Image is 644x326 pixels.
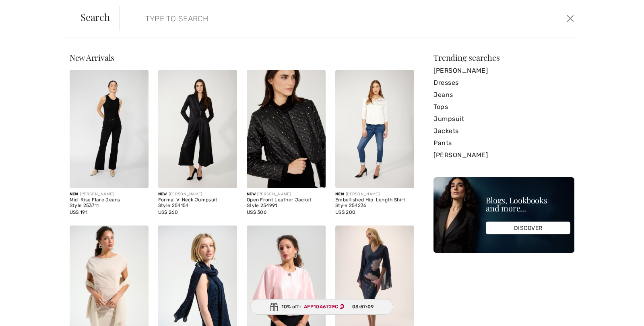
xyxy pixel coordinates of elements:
[335,70,414,188] img: Embellished Hip-Length Shirt Style 254236. Champagne
[433,137,574,149] a: Pants
[433,149,574,161] a: [PERSON_NAME]
[158,191,237,197] div: [PERSON_NAME]
[70,70,149,188] img: Mid-Rise Flare Jeans Style 253711. Black
[433,65,574,77] a: [PERSON_NAME]
[70,197,149,209] div: Mid-Rise Flare Jeans Style 253711
[486,196,570,212] div: Blogs, Lookbooks and more...
[247,197,326,209] div: Open Front Leather Jacket Style 254991
[433,125,574,137] a: Jackets
[335,197,414,209] div: Embellished Hip-Length Shirt Style 254236
[335,209,355,215] span: US$ 200
[247,192,256,197] span: New
[433,77,574,89] a: Dresses
[433,101,574,113] a: Tops
[433,113,574,125] a: Jumpsuit
[80,12,110,22] span: Search
[139,6,458,31] input: TYPE TO SEARCH
[158,192,167,197] span: New
[335,192,344,197] span: New
[304,304,339,310] ins: AFP10A672EC
[564,12,576,25] button: Close
[433,89,574,101] a: Jeans
[486,222,570,234] div: DISCOVER
[270,303,278,311] img: Gift.svg
[433,53,574,62] div: Trending searches
[158,209,178,215] span: US$ 260
[250,299,394,315] div: 10% off:
[70,192,78,197] span: New
[247,70,326,188] img: Open Front Leather Jacket Style 254991. Black
[70,52,114,63] span: New Arrivals
[70,191,149,197] div: [PERSON_NAME]
[352,303,374,310] span: 03:57:09
[158,70,237,188] img: Formal V-Neck Jumpsuit Style 254154. Black/Black
[70,209,87,215] span: US$ 191
[335,191,414,197] div: [PERSON_NAME]
[18,6,35,13] span: Help
[158,197,237,209] div: Formal V-Neck Jumpsuit Style 254154
[247,209,266,215] span: US$ 306
[247,191,326,197] div: [PERSON_NAME]
[433,177,574,253] img: Blogs, Lookbooks and more...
